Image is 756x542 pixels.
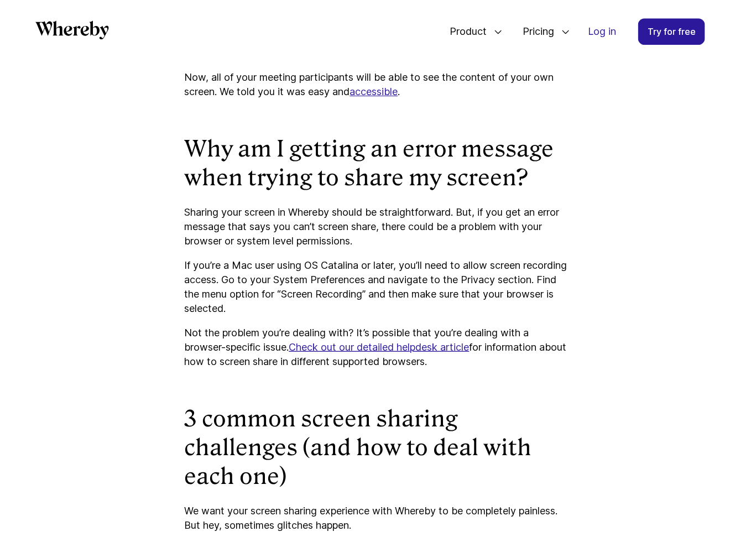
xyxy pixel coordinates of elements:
strong: Why am I getting an error message when trying to share my screen? [185,135,554,191]
a: accessible [350,86,398,97]
p: Now, all of your meeting participants will be able to see the content of your own screen. We told... [185,70,572,99]
a: Log in [579,19,625,44]
a: Whereby [35,20,109,43]
a: Try for free [638,18,705,45]
p: Sharing your screen in Whereby should be straightforward. But, if you get an error message that s... [185,205,572,248]
p: If you’re a Mac user using OS Catalina or later, you’ll need to allow screen recording access. Go... [185,258,572,316]
p: Not the problem you’re dealing with? It’s possible that you’re dealing with a browser-specific is... [185,326,572,369]
span: Pricing [512,13,557,50]
svg: Whereby [35,20,109,39]
a: Check out our detailed helpdesk article [289,341,470,353]
p: We want your screen sharing experience with Whereby to be completely painless. But hey, sometimes... [185,504,572,533]
strong: 3 common screen sharing challenges (and how to deal with each one) [185,405,532,489]
span: Product [439,13,489,50]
